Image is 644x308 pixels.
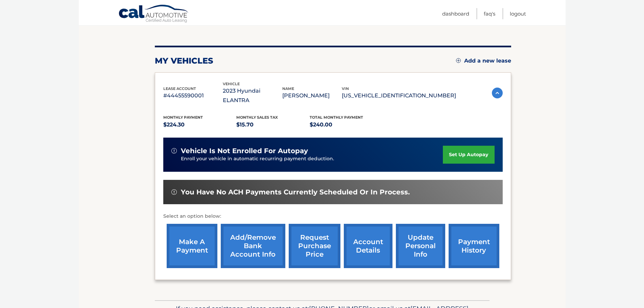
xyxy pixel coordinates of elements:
[181,188,410,196] span: You have no ACH payments currently scheduled or in process.
[171,189,177,195] img: alert-white.svg
[310,120,383,129] p: $240.00
[163,120,237,129] p: $224.30
[223,86,282,105] p: 2023 Hyundai ELANTRA
[510,8,526,19] a: Logout
[163,212,503,220] p: Select an option below:
[443,146,494,164] a: set up autopay
[163,86,196,91] span: lease account
[456,58,461,63] img: add.svg
[163,91,223,100] p: #44455590001
[342,86,349,91] span: vin
[492,88,503,98] img: accordion-active.svg
[342,91,456,100] p: [US_VEHICLE_IDENTIFICATION_NUMBER]
[171,148,177,153] img: alert-white.svg
[167,224,217,268] a: make a payment
[442,8,469,19] a: Dashboard
[221,224,285,268] a: Add/Remove bank account info
[449,224,499,268] a: payment history
[155,56,213,66] h2: my vehicles
[456,57,511,64] a: Add a new lease
[223,81,240,86] span: vehicle
[396,224,445,268] a: update personal info
[344,224,392,268] a: account details
[236,120,310,129] p: $15.70
[310,115,363,120] span: Total Monthly Payment
[236,115,278,120] span: Monthly sales Tax
[181,147,308,155] span: vehicle is not enrolled for autopay
[163,115,203,120] span: Monthly Payment
[118,4,189,24] a: Cal Automotive
[484,8,495,19] a: FAQ's
[181,155,443,163] p: Enroll your vehicle in automatic recurring payment deduction.
[282,91,342,100] p: [PERSON_NAME]
[289,224,340,268] a: request purchase price
[282,86,294,91] span: name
